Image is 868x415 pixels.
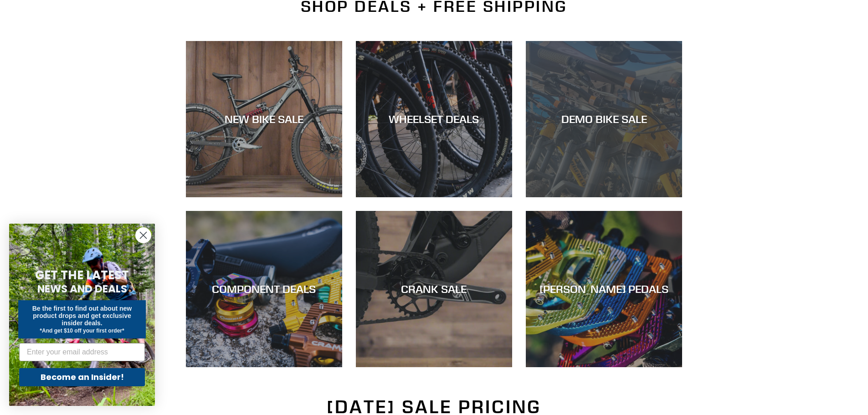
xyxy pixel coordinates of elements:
[526,41,682,197] a: DEMO BIKE SALE
[19,368,145,386] button: Become an Insider!
[186,211,342,367] a: COMPONENT DEALS
[356,282,512,296] div: CRANK SALE
[32,305,132,327] span: Be the first to find out about new product drops and get exclusive insider deals.
[356,41,512,197] a: WHEELSET DEALS
[135,227,151,243] button: Close dialog
[526,211,682,367] a: [PERSON_NAME] PEDALS
[356,211,512,367] a: CRANK SALE
[186,41,342,197] a: NEW BIKE SALE
[37,282,127,296] span: NEWS AND DEALS
[186,113,342,126] div: NEW BIKE SALE
[526,113,682,126] div: DEMO BIKE SALE
[526,282,682,296] div: [PERSON_NAME] PEDALS
[356,113,512,126] div: WHEELSET DEALS
[40,328,124,334] span: *And get $10 off your first order*
[19,343,145,361] input: Enter your email address
[186,282,342,296] div: COMPONENT DEALS
[35,267,129,283] span: GET THE LATEST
